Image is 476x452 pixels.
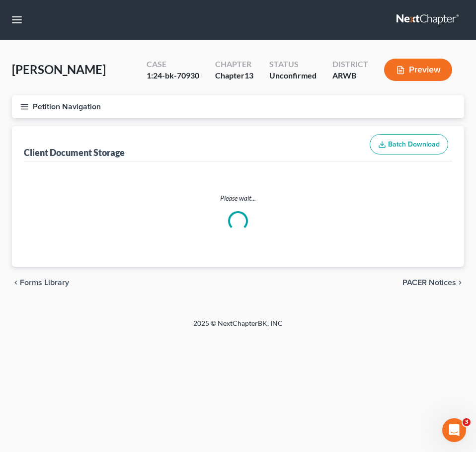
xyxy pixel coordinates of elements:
[463,418,471,426] span: 3
[402,279,456,287] span: PACER Notices
[12,62,106,76] span: [PERSON_NAME]
[402,279,464,287] button: PACER Notices chevron_right
[456,279,464,287] i: chevron_right
[147,70,199,81] div: 1:24-bk-70930
[26,193,450,203] p: Please wait...
[244,71,253,80] span: 13
[20,279,69,287] span: Forms Library
[12,279,69,287] button: chevron_left Forms Library
[384,59,452,81] button: Preview
[388,140,440,149] span: Batch Download
[12,279,20,287] i: chevron_left
[269,70,317,81] div: Unconfirmed
[215,70,253,81] div: Chapter
[269,59,317,70] div: Status
[59,318,417,336] div: 2025 © NextChapterBK, INC
[24,147,125,158] div: Client Document Storage
[442,418,466,442] iframe: Intercom live chat
[332,59,368,70] div: District
[12,95,464,118] button: Petition Navigation
[147,59,199,70] div: Case
[215,59,253,70] div: Chapter
[332,70,368,81] div: ARWB
[370,134,448,155] button: Batch Download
